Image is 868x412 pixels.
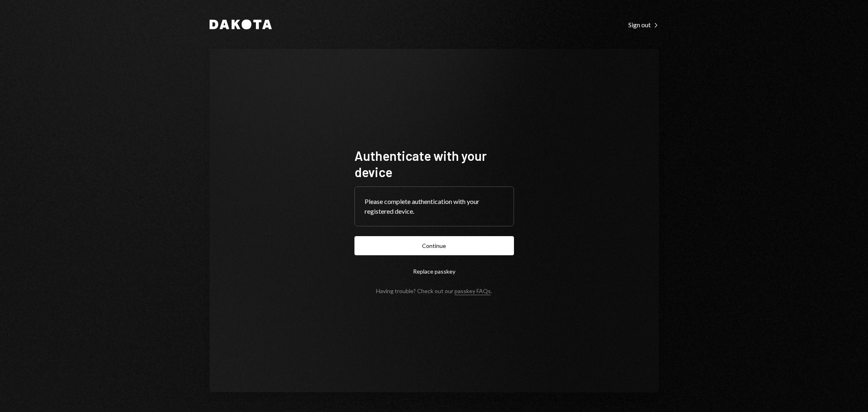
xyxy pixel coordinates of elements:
[354,262,514,281] button: Replace passkey
[354,236,514,255] button: Continue
[354,147,514,180] h1: Authenticate with your device
[628,21,659,29] div: Sign out
[365,197,504,216] div: Please complete authentication with your registered device.
[628,20,659,29] a: Sign out
[376,287,492,294] div: Having trouble? Check out our .
[455,287,491,295] a: passkey FAQs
